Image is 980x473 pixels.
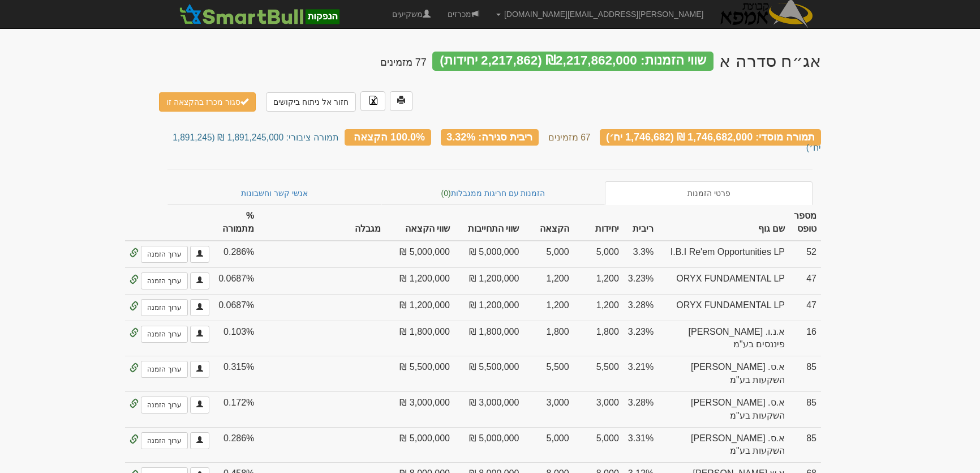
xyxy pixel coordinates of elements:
td: 0.286% [214,427,259,463]
td: א.ס. [PERSON_NAME] השקעות בע"מ [658,391,789,427]
td: א.ס. [PERSON_NAME] השקעות בע"מ [658,356,789,392]
td: 3.31% [624,427,658,463]
td: 1,200 [574,267,624,294]
td: 1,800 [523,321,573,356]
td: 3.21% [624,356,658,392]
a: ערוך הזמנה [141,299,187,316]
td: 47 [789,267,821,294]
td: 5,500,000 ₪ [454,356,523,392]
td: 3.3% [624,241,658,268]
td: 1,200,000 ₪ [385,267,454,294]
td: 5,000,000 ₪ [454,241,523,268]
a: חזור אל ניתוח ביקושים [266,92,356,112]
th: יחידות [574,205,624,241]
td: 16 [789,321,821,356]
td: 1,200,000 ₪ [454,294,523,321]
a: ערוך הזמנה [141,361,187,378]
span: הזמנה אונליין [130,249,139,258]
a: ערוך הזמנה [141,397,187,414]
td: 5,500 [523,356,573,392]
td: 3,000,000 ₪ [454,391,523,427]
a: הזמנות עם חריגות ממגבלות(0) [381,181,605,205]
a: אנשי קשר וחשבונות [167,181,381,205]
td: 0.286% [214,241,259,268]
td: 1,800 [574,321,624,356]
a: ערוך הזמנה [141,326,187,343]
img: excel-file-black.png [369,96,378,105]
span: 100.0% הקצאה כולל מגבלות [354,131,425,143]
th: שם גוף [658,205,789,241]
h4: 77 מזמינים [380,57,427,69]
th: הקצאה [523,205,573,241]
td: 1,800,000 ₪ [385,321,454,356]
td: I.B.I Re'em Opportunities LP [658,241,789,268]
td: 5,000 [523,241,573,268]
td: 1,800,000 ₪ [454,321,523,356]
td: 5,500 [574,356,624,392]
small: תמורה ציבורי: 1,891,245,000 ₪ (1,891,245 יח׳) [173,133,821,152]
div: ריבית סגירה: 3.32% [441,129,539,146]
th: % מתמורה [214,205,259,241]
td: 5,000 [574,241,624,268]
td: 5,000,000 ₪ [385,241,454,268]
td: 3.28% [624,391,658,427]
td: 3.23% [624,321,658,356]
td: 1,200 [574,294,624,321]
td: 5,000,000 ₪ [454,427,523,463]
td: 0.315% [214,356,259,392]
div: תמורה מוסדי: 1,746,682,000 ₪ (1,746,682 יח׳) [600,129,821,146]
span: הזמנה אונליין [130,302,139,311]
th: שווי התחייבות [454,205,523,241]
th: מגבלה [259,205,385,241]
a: ערוך הזמנה [141,432,187,449]
td: 5,500,000 ₪ [385,356,454,392]
td: 47 [789,294,821,321]
td: 85 [789,356,821,392]
small: 67 מזמינים [548,133,591,142]
td: ORYX FUNDAMENTAL LP [658,267,789,294]
td: 85 [789,391,821,427]
div: אמפא בע"מ - אג״ח (סדרה א) - הנפקה לציבור [719,52,821,70]
td: 3.23% [624,267,658,294]
td: 1,200 [523,267,573,294]
td: 3,000 [523,391,573,427]
td: 0.0687% [214,267,259,294]
td: 1,200,000 ₪ [385,294,454,321]
th: ריבית [624,205,658,241]
td: 85 [789,427,821,463]
span: הזמנה אונליין [130,399,139,408]
td: ORYX FUNDAMENTAL LP [658,294,789,321]
td: 52 [789,241,821,268]
span: הזמנה אונליין [130,275,139,284]
td: 3.28% [624,294,658,321]
td: 3,000,000 ₪ [385,391,454,427]
img: סמארטבול - מערכת לניהול הנפקות [176,3,342,25]
a: פרטי הזמנות [605,181,813,205]
td: 1,200 [523,294,573,321]
span: הזמנה אונליין [130,329,139,338]
td: א.ס. [PERSON_NAME] השקעות בע"מ [658,427,789,463]
td: 3,000 [574,391,624,427]
button: סגור מכרז בהקצאה זו [159,92,256,112]
td: 0.172% [214,391,259,427]
td: 1,200,000 ₪ [454,267,523,294]
a: ערוך הזמנה [141,246,187,263]
td: 0.103% [214,321,259,356]
a: ערוך הזמנה [141,272,187,289]
td: 5,000,000 ₪ [385,427,454,463]
span: הזמנה אונליין [130,435,139,444]
td: 5,000 [574,427,624,463]
th: מספר טופס [789,205,821,241]
span: הזמנה אונליין [130,364,139,373]
div: שווי הזמנות: ₪2,217,862,000 (2,217,862 יחידות) [432,52,714,71]
td: א.נ.ו. [PERSON_NAME] פיננסים בע"מ [658,321,789,356]
th: שווי הקצאה [385,205,454,241]
td: 0.0687% [214,294,259,321]
span: (0) [441,189,451,198]
td: 5,000 [523,427,573,463]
